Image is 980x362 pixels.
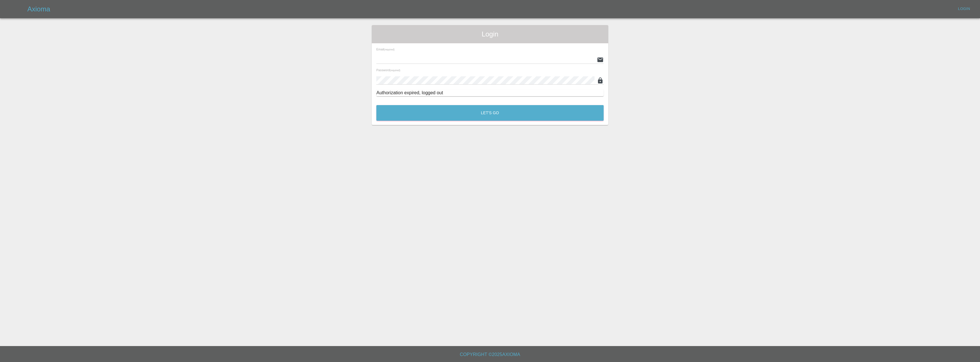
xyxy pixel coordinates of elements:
[376,89,604,96] div: Authorization expired, logged out
[376,48,395,51] span: Email
[5,351,975,359] h6: Copyright © 2025 Axioma
[376,105,604,121] button: Let's Go
[390,69,400,72] small: (required)
[27,5,50,14] h5: Axioma
[955,5,973,13] a: Login
[376,68,400,72] span: Password
[376,30,604,39] span: Login
[384,48,395,51] small: (required)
